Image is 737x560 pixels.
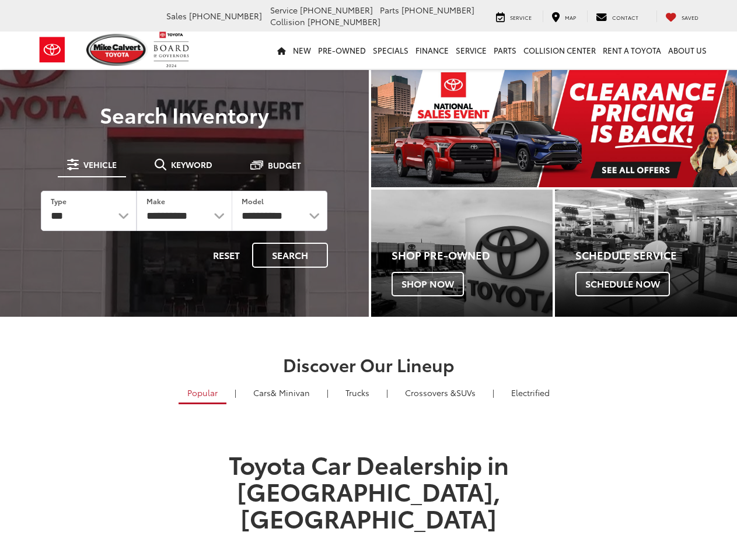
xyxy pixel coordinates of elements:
label: Type [51,196,67,206]
span: Schedule Now [575,272,670,296]
span: Collision [270,16,305,27]
span: Sales [166,10,187,22]
span: Service [270,4,298,16]
a: Electrified [502,383,558,402]
a: New [289,32,315,69]
span: [PHONE_NUMBER] [401,4,474,16]
h1: Toyota Car Dealership in [GEOGRAPHIC_DATA], [GEOGRAPHIC_DATA] [150,450,588,558]
a: Service [452,32,490,69]
li: | [324,387,331,398]
span: Contact [612,13,638,21]
label: Model [242,196,264,206]
a: Collision Center [520,32,599,69]
span: Crossovers & [405,387,456,398]
img: Toyota [30,31,74,69]
label: Make [146,196,165,206]
span: [PHONE_NUMBER] [308,16,380,27]
a: Cars [244,383,319,402]
a: Trucks [337,383,378,402]
a: Finance [412,32,452,69]
a: Specials [369,32,412,69]
span: Parts [380,4,399,16]
a: Pre-Owned [315,32,369,69]
h3: Search Inventory [25,103,344,126]
a: SUVs [396,383,484,402]
a: Contact [587,10,647,22]
span: Map [565,13,576,21]
li: | [232,387,239,398]
span: [PHONE_NUMBER] [189,10,262,22]
span: Budget [268,161,301,169]
a: Schedule Service Schedule Now [555,190,737,317]
a: About Us [665,32,710,69]
button: Search [252,243,328,268]
li: | [490,387,497,398]
a: Service [487,10,540,22]
li: | [383,387,391,398]
h4: Schedule Service [575,250,737,261]
span: & Minivan [271,387,310,398]
span: Shop Now [392,272,464,296]
div: Toyota [555,190,737,317]
span: [PHONE_NUMBER] [300,4,373,16]
a: Map [543,10,585,22]
span: Saved [682,13,698,21]
a: Shop Pre-Owned Shop Now [371,190,553,317]
span: Service [510,13,532,21]
a: My Saved Vehicles [656,10,707,22]
button: Reset [203,243,250,268]
a: Popular [179,383,226,404]
span: Vehicle [83,160,117,169]
h2: Discover Our Lineup [36,355,701,374]
span: Keyword [171,160,212,169]
h4: Shop Pre-Owned [392,250,553,261]
a: Home [274,32,289,69]
img: Mike Calvert Toyota [86,34,148,66]
a: Rent a Toyota [599,32,665,69]
a: Parts [490,32,520,69]
div: Toyota [371,190,553,317]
